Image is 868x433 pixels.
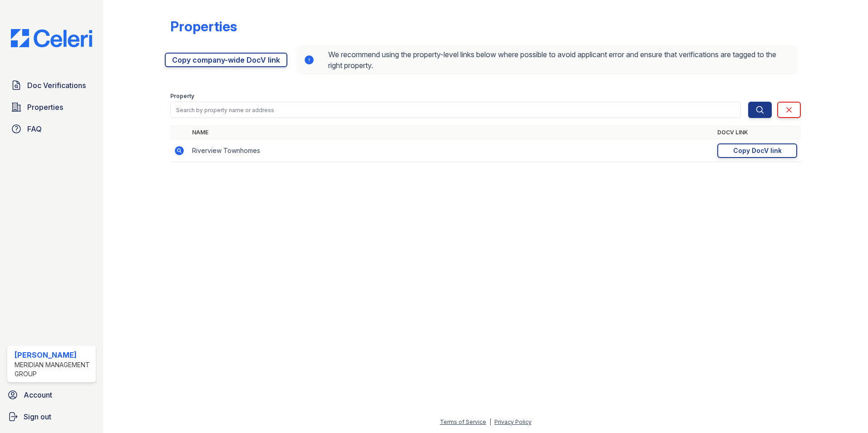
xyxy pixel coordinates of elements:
[4,386,99,404] a: Account
[27,102,63,113] span: Properties
[733,146,782,155] div: Copy DocV link
[188,125,714,140] th: Name
[296,45,797,74] div: We recommend using the property-level links below where possible to avoid applicant error and ens...
[24,411,51,422] span: Sign out
[440,418,486,425] a: Terms of Service
[717,143,797,158] a: Copy DocV link
[494,418,532,425] a: Privacy Policy
[27,80,86,91] span: Doc Verifications
[15,360,92,379] div: Meridian Management Group
[4,29,99,47] img: CE_Logo_Blue-a8612792a0a2168367f1c8372b55b34899dd931a85d93a1a3d3e32e68fde9ad4.png
[15,349,92,360] div: [PERSON_NAME]
[7,98,96,116] a: Properties
[7,76,96,94] a: Doc Verifications
[165,53,287,67] a: Copy company-wide DocV link
[170,102,741,118] input: Search by property name or address
[27,123,42,134] span: FAQ
[489,418,491,425] div: |
[24,389,52,400] span: Account
[188,140,714,162] td: Riverview Townhomes
[7,120,96,138] a: FAQ
[170,93,194,100] label: Property
[170,18,237,34] div: Properties
[4,408,99,426] a: Sign out
[714,125,801,140] th: DocV Link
